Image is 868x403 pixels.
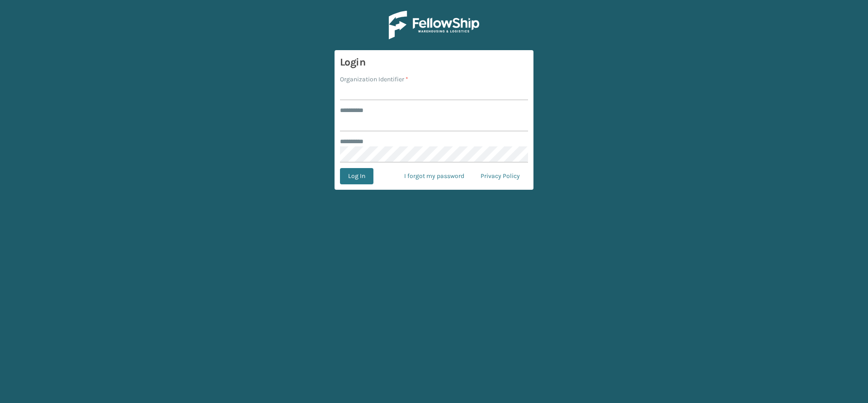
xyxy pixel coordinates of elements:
[396,168,472,184] a: I forgot my password
[340,56,528,69] h3: Login
[389,11,479,39] img: Logo
[472,168,528,184] a: Privacy Policy
[340,75,408,84] label: Organization Identifier
[340,168,373,184] button: Log In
